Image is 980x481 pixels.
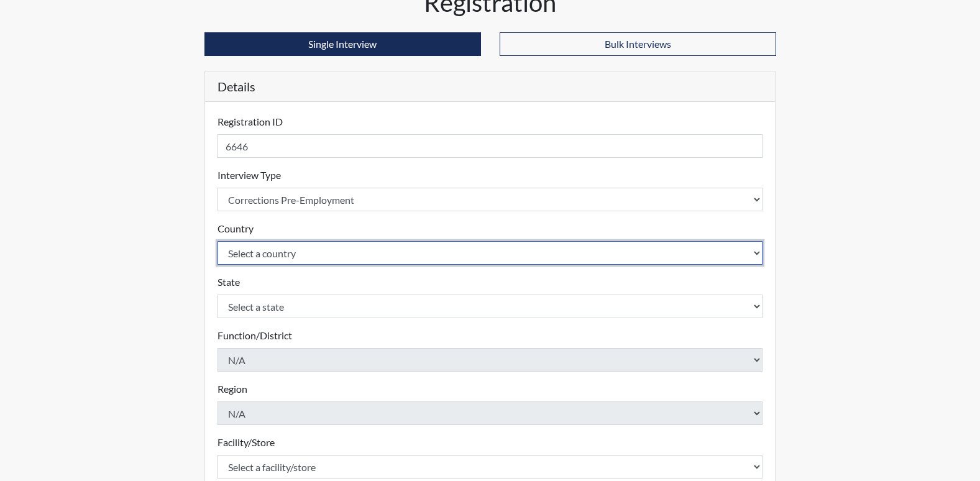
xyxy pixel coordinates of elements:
label: Function/District [218,328,292,343]
label: Region [218,382,247,396]
label: State [218,275,240,290]
label: Interview Type [218,168,281,183]
label: Country [218,221,254,236]
h5: Details [205,71,776,102]
label: Registration ID [218,114,283,129]
input: Insert a Registration ID, which needs to be a unique alphanumeric value for each interviewee [218,134,763,158]
label: Facility/Store [218,435,275,450]
button: Bulk Interviews [500,32,776,56]
button: Single Interview [204,32,481,56]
